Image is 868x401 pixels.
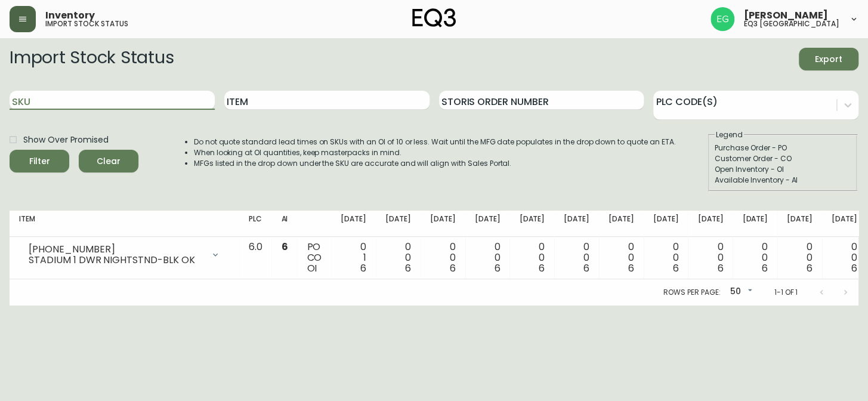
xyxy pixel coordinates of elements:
th: PLC [239,211,272,237]
div: 0 0 [564,242,589,274]
li: When looking at OI quantities, keep masterpacks in mind. [194,147,676,158]
th: AI [271,211,297,237]
div: 0 0 [608,242,634,274]
p: 1-1 of 1 [774,287,798,298]
span: 6 [281,240,288,254]
p: Rows per page: [663,287,720,298]
span: Clear [88,154,129,169]
th: Item [10,211,239,237]
span: Show Over Promised [23,134,109,146]
span: 6 [762,261,768,275]
div: [PHONE_NUMBER]STADIUM 1 DWR NIGHTSTND-BLK OK [19,242,230,268]
th: [DATE] [465,211,510,237]
span: 6 [539,261,545,275]
span: 6 [851,261,857,275]
span: OI [307,261,317,275]
legend: Legend [715,129,744,140]
li: MFGs listed in the drop down under the SKU are accurate and will align with Sales Portal. [194,158,676,169]
th: [DATE] [688,211,733,237]
span: 6 [494,261,500,275]
div: 0 0 [519,242,545,274]
button: Clear [79,150,138,172]
th: [DATE] [554,211,599,237]
span: 6 [672,261,678,275]
div: 0 0 [475,242,501,274]
div: 0 0 [742,242,768,274]
h2: Import Stock Status [10,48,174,70]
div: Open Inventory - OI [715,164,851,175]
span: Export [808,52,849,67]
span: Inventory [45,11,95,20]
div: 0 0 [653,242,679,274]
span: 6 [717,261,723,275]
div: 0 0 [787,242,813,274]
div: [PHONE_NUMBER] [29,244,203,255]
img: logo [412,8,456,27]
img: db11c1629862fe82d63d0774b1b54d2b [711,7,734,31]
div: 0 0 [697,242,723,274]
th: [DATE] [599,211,644,237]
span: 6 [583,261,589,275]
span: 6 [450,261,456,275]
div: Customer Order - CO [715,153,851,164]
th: [DATE] [644,211,688,237]
li: Do not quote standard lead times on SKUs with an OI of 10 or less. Wait until the MFG date popula... [194,137,676,147]
div: PO CO [307,242,322,274]
span: [PERSON_NAME] [744,11,828,20]
th: [DATE] [509,211,554,237]
span: 6 [628,261,634,275]
th: [DATE] [331,211,376,237]
th: [DATE] [421,211,465,237]
button: Export [799,48,858,70]
div: 0 0 [832,242,857,274]
button: Filter [10,150,69,172]
th: [DATE] [733,211,777,237]
div: 0 1 [341,242,366,274]
div: Purchase Order - PO [715,143,851,153]
th: [DATE] [777,211,822,237]
div: 50 [725,282,755,302]
span: 6 [807,261,813,275]
h5: eq3 [GEOGRAPHIC_DATA] [744,20,839,27]
th: [DATE] [822,211,867,237]
div: 0 0 [385,242,411,274]
h5: import stock status [45,20,128,27]
span: 6 [405,261,411,275]
div: Available Inventory - AI [715,175,851,186]
td: 6.0 [239,237,272,279]
div: STADIUM 1 DWR NIGHTSTND-BLK OK [29,255,203,266]
span: 6 [360,261,366,275]
div: 0 0 [430,242,456,274]
th: [DATE] [376,211,421,237]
